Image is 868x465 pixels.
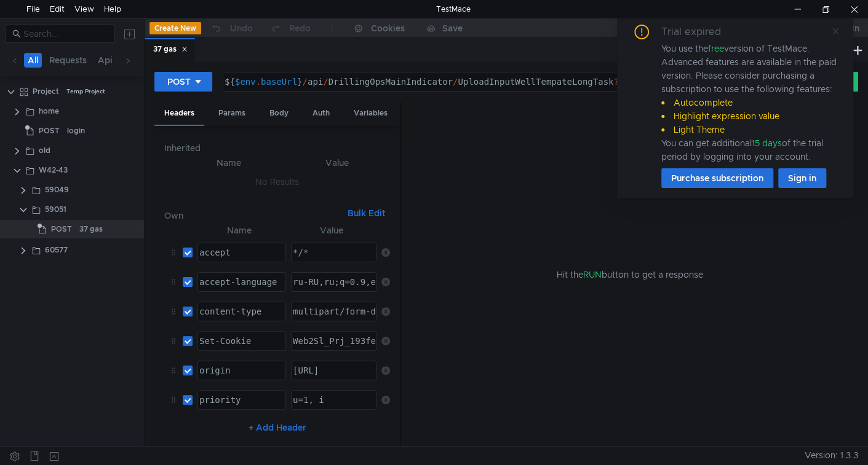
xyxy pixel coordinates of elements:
button: POST [154,72,212,92]
div: Params [209,102,255,125]
button: Create New [149,22,201,34]
li: Light Theme [661,123,838,136]
th: Value [286,223,376,238]
h6: Inherited [164,141,390,155]
th: Name [193,223,286,238]
div: Redo [289,21,311,36]
th: Name [174,155,284,170]
div: Temp Project [66,82,105,101]
div: POST [167,75,191,88]
span: free [708,43,724,54]
span: POST [51,220,72,238]
div: login [67,122,85,140]
div: Headers [154,102,204,126]
nz-embed-empty: No Results [255,176,299,187]
button: Requests [46,53,90,68]
div: 37 gas [153,43,188,56]
button: Sign in [778,168,826,188]
div: Auth [303,102,340,125]
div: 59051 [45,200,66,219]
button: Api [94,53,116,68]
button: All [24,53,42,68]
div: You can get additional of the trial period by logging into your account. [661,136,838,163]
div: 60577 [45,241,68,259]
button: Bulk Edit [343,206,390,221]
div: 37 gas [79,220,103,238]
div: Trial expired [661,25,736,39]
span: POST [39,122,60,140]
div: W42-43 [39,161,68,179]
div: Body [260,102,298,125]
div: Variables [344,102,397,125]
div: Undo [230,21,253,36]
span: Version: 1.3.3 [805,447,858,464]
button: Purchase subscription [661,168,773,188]
div: Save [442,24,463,33]
div: home [39,102,59,120]
div: 59049 [45,181,69,199]
button: Redo [261,19,319,37]
input: Search... [23,27,107,41]
th: Value [284,155,390,170]
li: Autocomplete [661,96,838,109]
button: + Add Header [244,420,311,435]
button: Undo [201,19,261,37]
div: Project [33,82,59,101]
li: Highlight expression value [661,109,838,123]
span: RUN [583,269,601,280]
span: 15 days [752,138,782,149]
h6: Own [164,208,343,223]
div: Cookies [371,21,405,36]
div: You use the version of TestMace. Advanced features are available in the paid version. Please cons... [661,42,838,163]
div: old [39,141,50,160]
span: Hit the button to get a response [556,268,703,281]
